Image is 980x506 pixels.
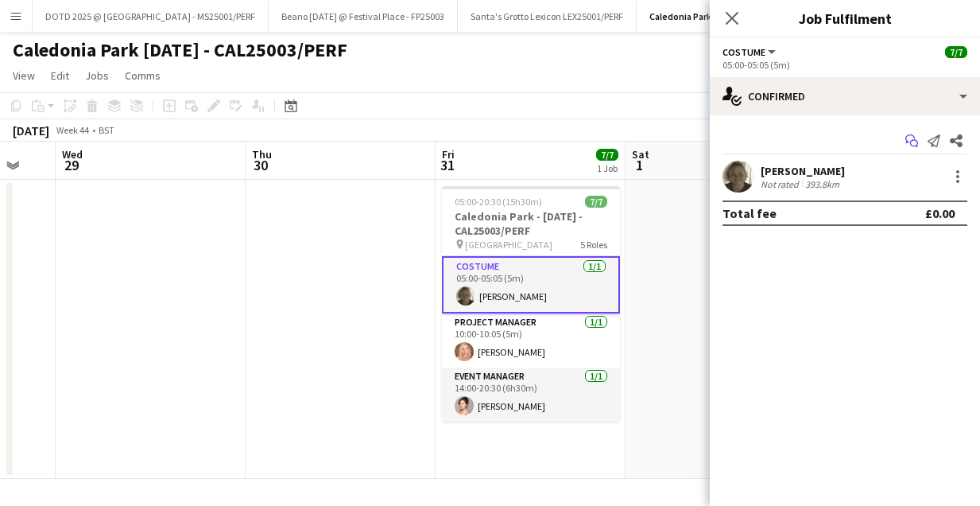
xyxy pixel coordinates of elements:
[252,147,272,162] span: Thu
[761,178,802,190] div: Not rated
[60,156,83,174] span: 29
[710,77,980,115] div: Confirmed
[637,1,824,32] button: Caledonia Park [DATE] - CAL25003/PERF
[85,68,109,83] span: Jobs
[802,178,842,190] div: 393.8km
[118,65,167,86] a: Comms
[125,68,161,83] span: Comms
[45,65,76,86] a: Edit
[13,68,35,83] span: View
[442,209,620,238] h3: Caledonia Park - [DATE] - CAL25003/PERF
[597,162,618,174] div: 1 Job
[722,46,765,58] span: Costume
[13,123,49,138] div: [DATE]
[632,147,649,162] span: Sat
[250,156,272,174] span: 30
[13,38,347,62] h1: Caledonia Park [DATE] - CAL25003/PERF
[440,156,455,174] span: 31
[6,65,41,86] a: View
[442,368,620,422] app-card-role: Event Manager1/114:00-20:30 (6h30m)[PERSON_NAME]
[51,68,69,83] span: Edit
[761,164,845,178] div: [PERSON_NAME]
[710,8,980,29] h3: Job Fulfilment
[925,205,955,221] div: £0.00
[596,149,618,161] span: 7/7
[458,1,637,32] button: Santa's Grotto Lexicon LEX25001/PERF
[722,59,967,71] div: 05:00-05:05 (5m)
[52,124,92,136] span: Week 44
[945,46,967,58] span: 7/7
[465,239,552,251] span: [GEOGRAPHIC_DATA]
[442,186,620,422] app-job-card: 05:00-20:30 (15h30m)7/7Caledonia Park - [DATE] - CAL25003/PERF [GEOGRAPHIC_DATA]5 RolesCostume1/1...
[33,1,269,32] button: DOTD 2025 @ [GEOGRAPHIC_DATA] - MS25001/PERF
[442,313,620,368] app-card-role: Project Manager1/110:00-10:05 (5m)[PERSON_NAME]
[585,196,607,208] span: 7/7
[79,65,115,86] a: Jobs
[722,205,777,221] div: Total fee
[442,147,455,162] span: Fri
[269,1,458,32] button: Beano [DATE] @ Festival Place - FP25003
[580,239,607,251] span: 5 Roles
[442,256,620,313] app-card-role: Costume1/105:00-05:05 (5m)[PERSON_NAME]
[99,124,114,136] div: BST
[62,147,83,162] span: Wed
[722,46,778,58] button: Costume
[455,196,542,208] span: 05:00-20:30 (15h30m)
[629,156,649,174] span: 1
